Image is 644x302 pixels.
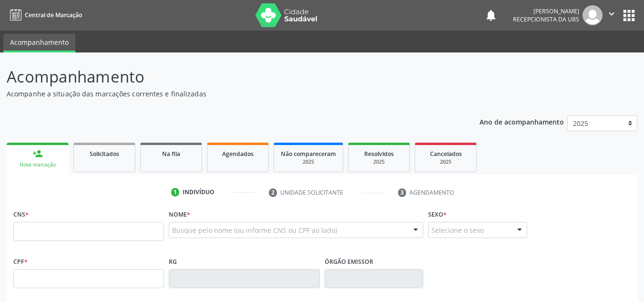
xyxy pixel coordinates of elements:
button: notifications [484,9,498,22]
div: [PERSON_NAME] [513,7,579,15]
span: Não compareceram [281,150,336,158]
label: CPF [13,254,28,269]
label: Órgão emissor [325,254,373,269]
img: img [583,5,603,25]
div: 2025 [281,158,336,166]
div: Indivíduo [183,188,215,197]
span: Solicitados [90,150,119,158]
span: Resolvidos [364,150,394,158]
div: 1 [171,188,180,197]
span: Cancelados [430,150,462,158]
button:  [603,5,621,25]
span: Busque pelo nome (ou informe CNS ou CPF ao lado) [172,225,337,235]
span: Na fila [162,150,180,158]
label: RG [169,254,177,269]
i:  [606,9,617,19]
span: Central de Marcação [25,11,82,19]
span: Recepcionista da UBS [513,15,579,23]
a: Central de Marcação [7,7,82,23]
p: Acompanhamento [7,65,448,89]
span: Agendados [222,150,254,158]
p: Acompanhe a situação das marcações correntes e finalizadas [7,89,448,99]
div: 2025 [355,158,403,166]
p: Ano de acompanhamento [480,115,564,127]
label: Sexo [428,207,447,222]
a: Acompanhamento [3,34,75,52]
label: Nome [169,207,190,222]
div: Nova marcação [13,161,62,168]
span: Selecione o sexo [431,225,484,235]
label: CNS [13,207,29,222]
div: 2025 [422,158,470,166]
button: apps [621,7,637,24]
div: person_add [32,148,43,159]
